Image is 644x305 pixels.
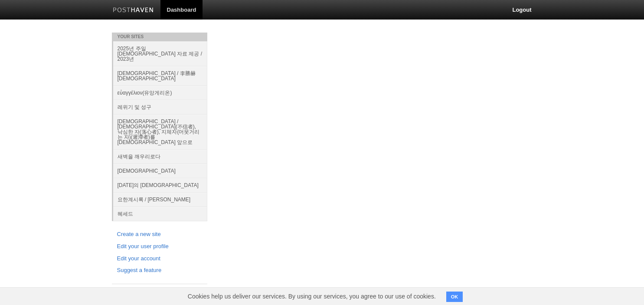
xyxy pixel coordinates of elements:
span: Cookies help us deliver our services. By using our services, you agree to our use of cookies. [179,288,445,305]
a: [DEMOGRAPHIC_DATA] / [DEMOGRAPHIC_DATA](不信者), 낙심한 자(落心者), 지체자(머뭇거리는 자)(遲滯者)를 [DEMOGRAPHIC_DATA] 앞으로 [113,114,207,149]
a: 새벽을 깨우리로다 [113,149,207,164]
a: Suggest a feature [117,266,202,275]
button: OK [446,292,463,302]
a: 레위기 및 성구 [113,100,207,114]
a: [DEMOGRAPHIC_DATA] / 李勝赫[DEMOGRAPHIC_DATA] [113,66,207,85]
img: Posthaven-bar [113,7,154,14]
a: 2025년 주일 [DEMOGRAPHIC_DATA] 자료 제공 / 2023년 [113,41,207,66]
a: Edit your account [117,254,202,263]
a: 요한계시록 / [PERSON_NAME] [113,192,207,207]
a: Create a new site [117,230,202,239]
a: εὐαγγέλιον(유앙게리온) [113,85,207,100]
a: [DEMOGRAPHIC_DATA] [113,164,207,178]
a: Edit your user profile [117,242,202,251]
a: 헤세드 [113,207,207,221]
li: Your Sites [112,33,207,41]
a: [DATE]의 [DEMOGRAPHIC_DATA] [113,178,207,192]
